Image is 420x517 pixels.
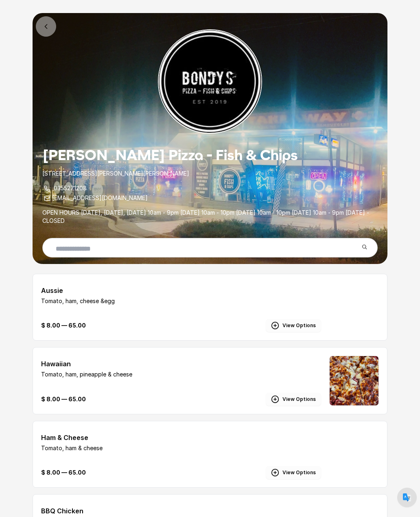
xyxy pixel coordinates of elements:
p: Tomato, ham & cheese [41,444,321,452]
a: 0355271208 [54,185,87,191]
img: Restaurant Logo [158,29,262,134]
label: Aussie [41,282,321,297]
button: View Options [266,319,321,332]
label: Hawaiian [41,356,321,370]
p: [EMAIL_ADDRESS][DOMAIN_NAME] [42,194,378,202]
p: $ 8.00 — 65.00 [41,469,86,477]
p: $ 8.00 — 65.00 [41,321,86,330]
img: default.png [403,493,411,502]
p: $ 8.00 — 65.00 [41,395,86,403]
p: [STREET_ADDRESS][PERSON_NAME][PERSON_NAME] [42,169,378,178]
p: Tomato, ham, pineapple & cheese [41,370,321,378]
p: Tomato, ham, cheese &egg [41,297,321,305]
p: OPEN HOURS [DATE], [DATE], [DATE] 10am - 9pm [DATE] 10am - 10pm [DATE] 10am - 10pm [DATE] 10am - ... [42,209,378,225]
button: View Options [266,393,321,406]
label: Ham & Cheese [41,429,321,444]
button: View Options [266,466,321,479]
img: Square Image [330,356,378,406]
h1: [PERSON_NAME] Pizza - Fish & Chips [42,147,378,163]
